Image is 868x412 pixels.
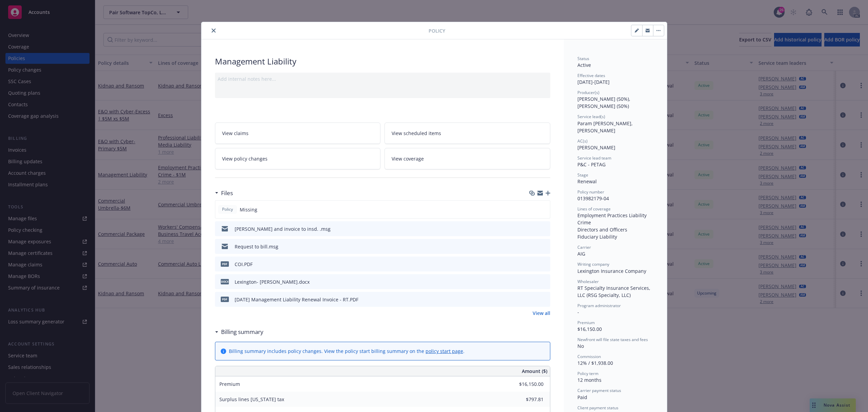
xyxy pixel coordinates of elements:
[577,360,613,366] span: 12% / $1,938.00
[504,379,548,389] input: 0.00
[235,296,358,303] div: [DATE] Management Liability Renewal Invoice - RT.PDF
[577,326,602,332] span: $16,150.00
[215,56,550,67] div: Management Liability
[577,56,589,61] span: Status
[577,73,605,78] span: Effective dates
[215,327,263,336] div: Billing summary
[221,327,263,336] h3: Billing summary
[577,73,653,86] div: [DATE] - [DATE]
[577,206,611,212] span: Lines of coverage
[577,371,598,376] span: Policy term
[235,243,278,250] div: Request to bill.msg
[429,27,445,34] span: Policy
[577,377,601,383] span: 12 months
[577,250,585,257] span: AIG
[531,243,536,250] button: download file
[215,189,233,198] div: Files
[577,354,601,359] span: Commission
[577,337,648,342] span: Newfront will file state taxes and fees
[219,396,284,402] span: Surplus lines [US_STATE] tax
[577,261,609,267] span: Writing company
[221,279,229,284] span: docx
[392,155,424,162] span: View coverage
[577,279,599,284] span: Wholesaler
[531,225,536,232] button: download file
[577,195,609,202] span: 013982179-04
[577,138,588,144] span: AC(s)
[531,261,536,268] button: download file
[235,278,310,285] div: Lexington- [PERSON_NAME].docx
[240,206,257,213] span: Missing
[577,303,621,308] span: Program administrator
[218,75,548,82] div: Add internal notes here...
[221,297,229,302] span: PDF
[541,261,548,268] button: preview file
[577,96,632,109] span: [PERSON_NAME] (50%), [PERSON_NAME] (50%)
[531,296,536,303] button: download file
[531,278,536,285] button: download file
[533,310,550,317] a: View all
[522,368,547,375] span: Amount ($)
[221,206,234,212] span: Policy
[577,178,597,185] span: Renewal
[221,189,233,198] h3: Files
[577,405,618,411] span: Client payment status
[577,285,652,298] span: RT Specialty Insurance Services, LLC (RSG Specialty, LLC)
[577,394,587,400] span: Paid
[577,268,646,274] span: Lexington Insurance Company
[577,144,615,151] span: [PERSON_NAME]
[577,189,604,195] span: Policy number
[577,219,653,226] div: Crime
[235,261,253,268] div: COI.PDF
[577,90,599,95] span: Producer(s)
[577,212,653,219] div: Employment Practices Liability
[577,114,605,119] span: Service lead(s)
[426,348,463,354] a: policy start page
[215,123,381,144] a: View claims
[577,244,591,250] span: Carrier
[215,148,381,169] a: View policy changes
[541,296,548,303] button: preview file
[541,278,548,285] button: preview file
[222,130,249,137] span: View claims
[384,148,550,169] a: View coverage
[577,161,606,168] span: P&C - PETAG
[577,343,584,349] span: No
[577,320,595,325] span: Premium
[222,155,268,162] span: View policy changes
[577,226,653,233] div: Directors and Officers
[577,155,611,161] span: Service lead team
[577,388,621,393] span: Carrier payment status
[577,172,588,178] span: Stage
[504,394,548,405] input: 0.00
[392,130,441,137] span: View scheduled items
[577,309,579,315] span: -
[541,243,548,250] button: preview file
[229,348,465,355] div: Billing summary includes policy changes. View the policy start billing summary on the .
[221,261,229,266] span: PDF
[384,123,550,144] a: View scheduled items
[210,26,218,35] button: close
[577,233,653,240] div: Fiduciary Liability
[541,225,548,232] button: preview file
[219,381,240,387] span: Premium
[577,120,634,134] span: Param [PERSON_NAME], [PERSON_NAME]
[235,225,331,232] div: [PERSON_NAME] and invoice to insd. .msg
[577,62,591,68] span: Active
